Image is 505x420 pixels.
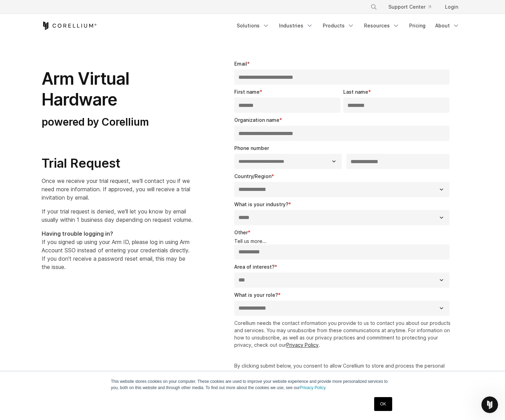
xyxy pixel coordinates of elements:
[42,156,193,171] h2: Trial Request
[275,19,317,32] a: Industries
[234,173,271,179] span: Country/Region
[234,89,260,95] span: First name
[111,378,394,391] p: This website stores cookies on your computer. These cookies are used to improve your website expe...
[383,1,437,13] a: Support Center
[233,19,464,32] div: Navigation Menu
[405,19,430,32] a: Pricing
[234,201,288,207] span: What is your industry?
[234,264,275,270] span: Area of interest?
[42,116,193,129] h3: powered by Corellium
[286,342,319,348] a: Privacy Policy
[42,208,193,223] span: If your trial request is denied, we'll let you know by email usually within 1 business day depend...
[234,61,247,67] span: Email
[234,238,453,244] legend: Tell us more...
[431,19,464,32] a: About
[360,19,404,32] a: Resources
[234,229,248,235] span: Other
[374,397,392,411] a: OK
[362,1,464,13] div: Navigation Menu
[319,19,359,32] a: Products
[234,145,269,151] span: Phone number
[42,68,193,110] h1: Arm Virtual Hardware
[42,230,113,237] strong: Having trouble logging in?
[233,19,273,32] a: Solutions
[42,177,190,201] span: Once we receive your trial request, we'll contact you if we need more information. If approved, y...
[343,89,368,95] span: Last name
[234,362,453,377] p: By clicking submit below, you consent to allow Corellium to store and process the personal inform...
[234,117,279,123] span: Organization name
[42,230,190,270] span: If you signed up using your Arm ID, please log in using Arm Account SSO instead of entering your ...
[234,292,278,298] span: What is your role?
[42,22,97,30] a: Corellium Home
[234,319,453,348] p: Corellium needs the contact information you provide to us to contact you about our products and s...
[439,1,464,13] a: Login
[368,1,380,13] button: Search
[300,385,327,390] a: Privacy Policy.
[481,396,498,413] iframe: Intercom live chat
